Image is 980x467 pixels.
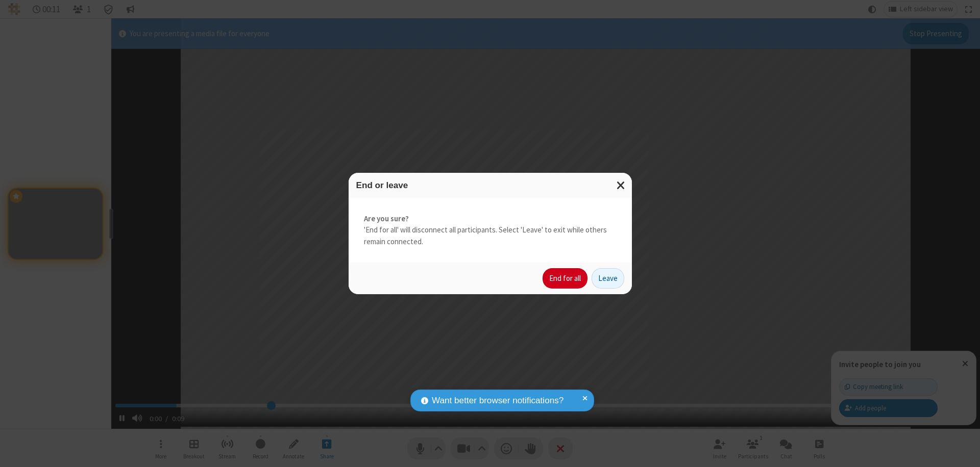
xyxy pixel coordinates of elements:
button: Close modal [610,173,632,198]
span: Want better browser notifications? [432,394,563,407]
strong: Are you sure? [364,213,617,225]
div: 'End for all' will disconnect all participants. Select 'Leave' to exit while others remain connec... [349,198,632,263]
button: Leave [592,268,624,289]
button: End for all [543,268,587,289]
h3: End or leave [356,180,624,190]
